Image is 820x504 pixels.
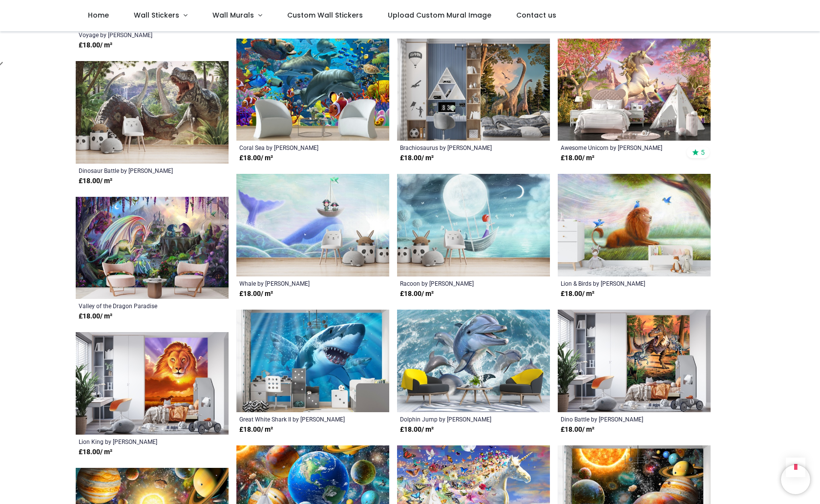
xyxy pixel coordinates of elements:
[79,176,112,186] strong: £ 18.00 / m²
[400,153,434,163] strong: £ 18.00 / m²
[76,61,229,164] img: Dinosaur Battle Wall Mural by David Penfound
[239,415,357,423] a: Great White Shark II by [PERSON_NAME]
[79,312,112,321] strong: £ 18.00 / m²
[397,174,550,276] img: Racoon Wall Mural by Patrick Brooks
[239,425,273,435] strong: £ 18.00 / m²
[76,197,229,299] img: Valley of the Dragon Paradise Wall Mural
[561,425,594,435] strong: £ 18.00 / m²
[388,10,491,20] span: Upload Custom Mural Image
[236,310,389,412] img: Great White Shark II Wall Mural by Jerry Lofaro
[79,41,112,50] strong: £ 18.00 / m²
[781,465,810,494] iframe: Brevo live chat
[558,174,711,276] img: Lion & Birds Wall Mural by Patrick Brooks
[88,10,109,20] span: Home
[76,332,229,435] img: Lion King Wall Mural by Jerry Lofaro
[79,302,196,310] a: Valley of the Dragon Paradise
[236,174,389,276] img: Whale Wall Mural by Patrick Brooks
[397,39,550,141] img: Brachiosaurus Wall Mural by David Penfound
[561,144,678,151] a: Awesome Unicorn by [PERSON_NAME]
[400,415,518,423] a: Dolphin Jump by [PERSON_NAME]
[79,31,196,39] a: Voyage by [PERSON_NAME]
[561,153,594,163] strong: £ 18.00 / m²
[400,425,434,435] strong: £ 18.00 / m²
[236,39,389,141] img: Coral Sea Wall Mural by David Penfound - Mod7
[516,10,556,20] span: Contact us
[79,167,196,174] a: Dinosaur Battle by [PERSON_NAME]
[287,10,363,20] span: Custom Wall Stickers
[701,148,705,157] span: 5
[79,447,112,457] strong: £ 18.00 / m²
[561,415,678,423] a: Dino Battle by [PERSON_NAME]
[558,310,711,412] img: Dino Battle Wall Mural by Jerry Lofaro
[134,10,179,20] span: Wall Stickers
[79,438,196,445] a: Lion King by [PERSON_NAME]
[400,144,518,151] a: Brachiosaurus by [PERSON_NAME]
[239,289,273,299] strong: £ 18.00 / m²
[400,279,518,287] a: Racoon by [PERSON_NAME]
[239,144,357,151] a: Coral Sea by [PERSON_NAME]
[561,289,594,299] strong: £ 18.00 / m²
[558,39,711,141] img: Awesome Unicorn Wall Mural by David Penfound
[561,279,678,287] a: Lion & Birds by [PERSON_NAME]
[239,153,273,163] strong: £ 18.00 / m²
[400,289,434,299] strong: £ 18.00 / m²
[397,310,550,412] img: Dolphin Jump Wall Mural by Jerry Lofaro
[239,279,357,287] a: Whale by [PERSON_NAME]
[212,10,254,20] span: Wall Murals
